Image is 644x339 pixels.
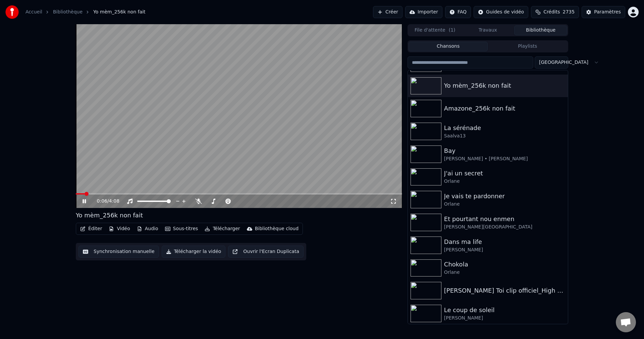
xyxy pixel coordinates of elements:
button: Télécharger la vidéo [162,246,226,258]
span: Yo mèm_256k non fait [93,9,146,15]
div: Amazone_256k non fait [444,104,565,113]
div: Paramètres [594,9,621,15]
div: Le coup de soleil [444,305,565,315]
button: Télécharger [202,224,243,234]
div: [PERSON_NAME] Toi clip officiel_High non fait [444,286,565,295]
button: Playlists [488,42,567,51]
button: Audio [134,224,161,234]
span: 0:06 [97,198,107,205]
div: [PERSON_NAME][GEOGRAPHIC_DATA] [444,224,565,230]
div: [PERSON_NAME] • [PERSON_NAME] [444,156,565,162]
div: / [97,198,113,205]
button: Créer [373,6,402,18]
div: Dans ma life [444,237,565,247]
nav: breadcrumb [25,9,146,15]
div: Bay [444,146,565,156]
span: 2735 [563,9,575,15]
button: Guides de vidéo [474,6,528,18]
div: J'ai un secret [444,169,565,178]
div: Yo mèm_256k non fait [444,81,565,90]
span: 4:08 [109,198,119,205]
button: Chansons [409,42,488,51]
span: Crédits [543,9,560,15]
div: Je vais te pardonner [444,192,565,201]
div: Chokola [444,260,565,269]
a: Ouvrir le chat [616,312,636,332]
button: File d'attente [409,26,462,35]
div: [PERSON_NAME] [444,315,565,322]
button: Ouvrir l'Ecran Duplicata [228,246,304,258]
a: Bibliothèque [53,9,83,15]
button: Paramètres [582,6,625,18]
div: La sérénade [444,123,565,133]
button: FAQ [445,6,471,18]
span: ( 1 ) [449,27,455,34]
img: youka [5,5,19,19]
div: Yo mèm_256k non fait [76,211,143,220]
div: Bibliothèque cloud [255,225,299,232]
button: Vidéo [106,224,132,234]
button: Crédits2735 [531,6,579,18]
div: Et pourtant nou enmen [444,214,565,224]
button: Sous-titres [162,224,201,234]
button: Travaux [462,26,515,35]
button: Éditer [77,224,105,234]
button: Importer [405,6,442,18]
div: Orlane [444,201,565,208]
div: Orlane [444,178,565,185]
div: Orlane [444,269,565,276]
div: Saalva13 [444,133,565,139]
a: Accueil [25,9,42,15]
span: [GEOGRAPHIC_DATA] [539,59,588,66]
button: Bibliothèque [514,26,567,35]
button: Synchronisation manuelle [78,246,159,258]
div: [PERSON_NAME] [444,247,565,253]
